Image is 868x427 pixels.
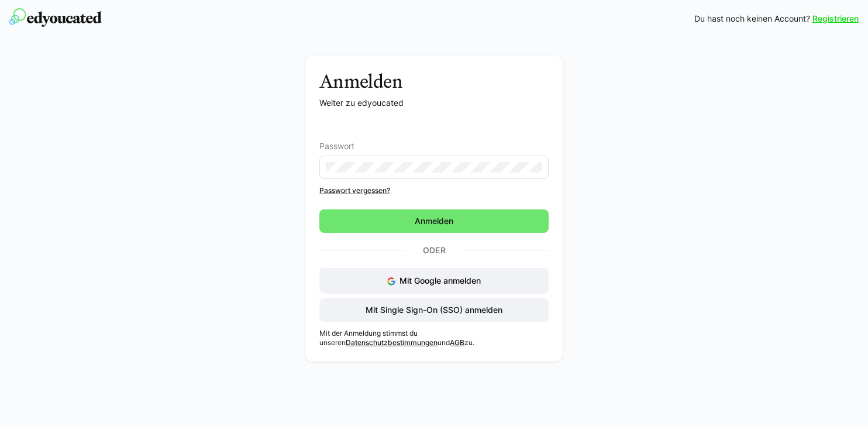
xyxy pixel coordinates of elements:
h3: Anmelden [319,70,549,92]
p: Weiter zu edyoucated [319,97,549,109]
button: Mit Google anmelden [319,268,549,294]
a: Passwort vergessen? [319,186,549,195]
span: Du hast noch keinen Account? [694,13,810,25]
a: Registrieren [812,13,859,25]
span: Passwort [319,142,354,151]
p: Oder [405,242,463,259]
a: AGB [450,338,464,347]
span: Anmelden [413,215,455,227]
span: Mit Google anmelden [399,276,481,285]
button: Anmelden [319,209,549,233]
button: Mit Single Sign-On (SSO) anmelden [319,298,549,322]
img: edyoucated [9,8,102,27]
span: Mit Single Sign-On (SSO) anmelden [364,304,504,316]
p: Mit der Anmeldung stimmst du unseren und zu. [319,329,549,347]
a: Datenschutzbestimmungen [346,338,438,347]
